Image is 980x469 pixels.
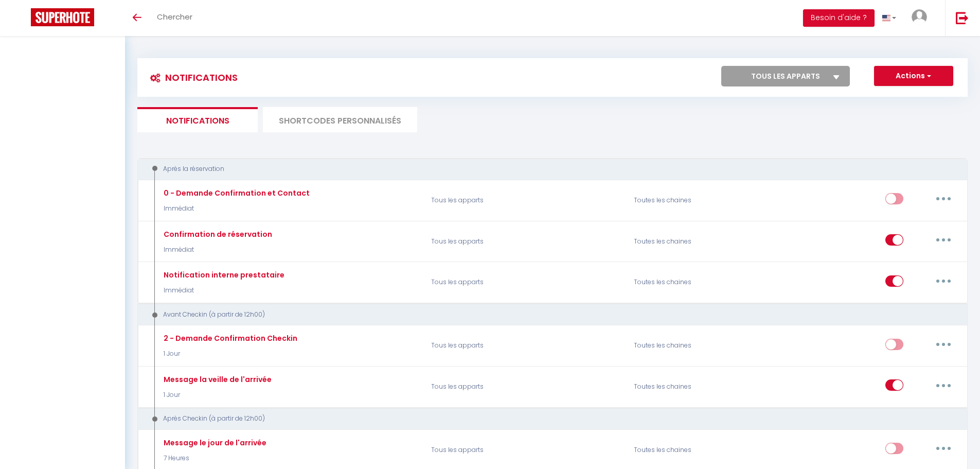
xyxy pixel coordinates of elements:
[161,229,272,240] div: Confirmation de réservation
[424,268,627,298] p: Tous les apparts
[627,227,762,256] div: Toutes les chaines
[956,11,969,24] img: logout
[627,268,762,298] div: Toutes les chaines
[263,107,417,132] li: SHORTCODES PERSONNALISÉS
[912,9,927,25] img: ...
[145,66,238,89] h3: Notifications
[161,454,266,463] p: 7 Heures
[137,107,258,132] li: Notifications
[161,245,272,255] p: Immédiat
[803,9,875,27] button: Besoin d'aide ?
[161,349,297,359] p: 1 Jour
[161,437,266,448] div: Message le jour de l'arrivée
[147,164,942,174] div: Après la réservation
[424,435,627,465] p: Tous les apparts
[161,187,310,199] div: 0 - Demande Confirmation et Contact
[161,374,272,385] div: Message la veille de l'arrivée
[627,185,762,215] div: Toutes les chaines
[627,331,762,361] div: Toutes les chaines
[424,227,627,256] p: Tous les apparts
[157,11,192,22] span: Chercher
[627,372,762,402] div: Toutes les chaines
[424,185,627,215] p: Tous les apparts
[161,286,284,296] p: Immédiat
[147,310,942,320] div: Avant Checkin (à partir de 12h00)
[161,204,310,214] p: Immédiat
[424,372,627,402] p: Tous les apparts
[31,8,94,26] img: Super Booking
[161,390,272,400] p: 1 Jour
[161,333,297,344] div: 2 - Demande Confirmation Checkin
[627,435,762,465] div: Toutes les chaines
[147,414,942,424] div: Après Checkin (à partir de 12h00)
[161,269,284,281] div: Notification interne prestataire
[424,331,627,361] p: Tous les apparts
[874,66,953,86] button: Actions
